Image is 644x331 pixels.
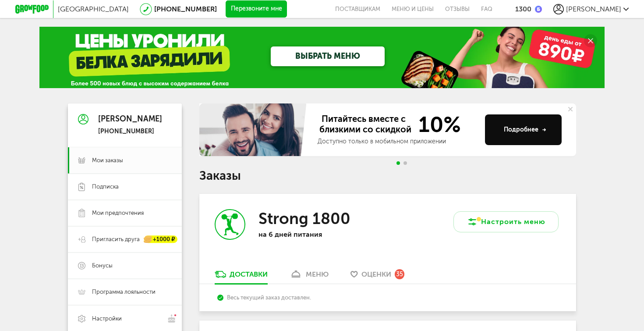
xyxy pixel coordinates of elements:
[226,0,287,18] button: Перезвоните мне
[504,125,546,134] div: Подробнее
[396,161,400,165] span: Go to slide 1
[306,270,329,278] div: меню
[92,157,123,164] span: Мои заказы
[230,270,268,278] div: Доставки
[92,262,113,270] span: Бонусы
[403,161,407,165] span: Go to slide 2
[68,174,182,200] a: Подписка
[68,279,182,305] a: Программа лояльности
[285,270,333,284] a: меню
[199,170,576,182] h1: Заказы
[413,114,461,135] span: 10%
[395,269,404,279] div: 35
[258,230,372,238] p: на 6 дней питания
[68,253,182,279] a: Бонусы
[98,128,162,135] div: [PHONE_NUMBER]
[58,5,129,13] span: [GEOGRAPHIC_DATA]
[68,147,182,174] a: Мои заказы
[92,183,119,191] span: Подписка
[154,5,217,13] a: [PHONE_NUMBER]
[271,46,385,66] a: ВЫБРАТЬ МЕНЮ
[92,209,144,217] span: Мои предпочтения
[98,115,162,124] div: [PERSON_NAME]
[535,6,542,13] img: bonus_b.cdccf46.png
[199,103,309,156] img: family-banner.579af9d.jpg
[515,5,531,13] div: 1300
[92,315,122,323] span: Настройки
[361,270,391,278] span: Оценки
[318,114,413,135] span: Питайтесь вместе с близкими со скидкой
[217,294,558,301] div: Весь текущий заказ доставлен.
[144,236,177,243] div: +1000 ₽
[566,5,621,13] span: [PERSON_NAME]
[318,137,478,146] div: Доступно только в мобильном приложении
[258,209,350,228] h3: Strong 1800
[68,226,182,253] a: Пригласить друга +1000 ₽
[346,270,409,284] a: Оценки 35
[485,114,562,145] button: Подробнее
[210,270,272,284] a: Доставки
[68,200,182,226] a: Мои предпочтения
[453,211,559,232] button: Настроить меню
[92,235,140,243] span: Пригласить друга
[92,288,156,296] span: Программа лояльности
